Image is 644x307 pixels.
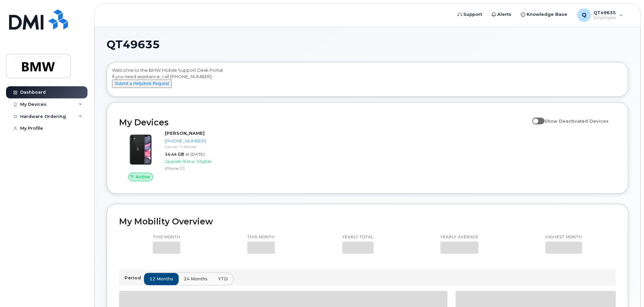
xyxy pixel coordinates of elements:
span: 24 months [184,276,208,282]
span: at [DATE] [185,152,205,157]
img: iPhone_11.jpg [124,133,157,166]
span: Show Deactivated Devices [544,118,609,124]
input: Show Deactivated Devices [532,115,538,120]
a: Submit a Helpdesk Request [112,81,172,86]
span: Eligible [197,159,211,164]
div: iPhone 11 [165,165,235,171]
strong: [PERSON_NAME] [165,130,205,136]
p: Yearly total [342,235,373,240]
div: [PHONE_NUMBER] [165,138,235,144]
span: Upgrade Status: [165,159,196,164]
p: Period [124,275,144,281]
p: Yearly average [440,235,478,240]
span: 14.44 GB [165,152,184,157]
span: Active [136,174,150,180]
a: Active[PERSON_NAME][PHONE_NUMBER]Carrier: T-Mobile14.44 GBat [DATE]Upgrade Status:EligibleiPhone 11 [119,130,237,181]
div: Welcome to the BMW Mobile Support Desk Portal If you need assistance, call [PHONE_NUMBER]. [112,67,623,94]
span: QT49635 [107,39,160,50]
p: This month [153,235,180,240]
p: Highest month [545,235,582,240]
h2: My Mobility Overview [119,216,616,226]
div: Carrier: T-Mobile [165,144,235,150]
p: This month [247,235,275,240]
span: YTD [218,276,228,282]
h2: My Devices [119,117,529,127]
button: Submit a Helpdesk Request [112,80,172,88]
